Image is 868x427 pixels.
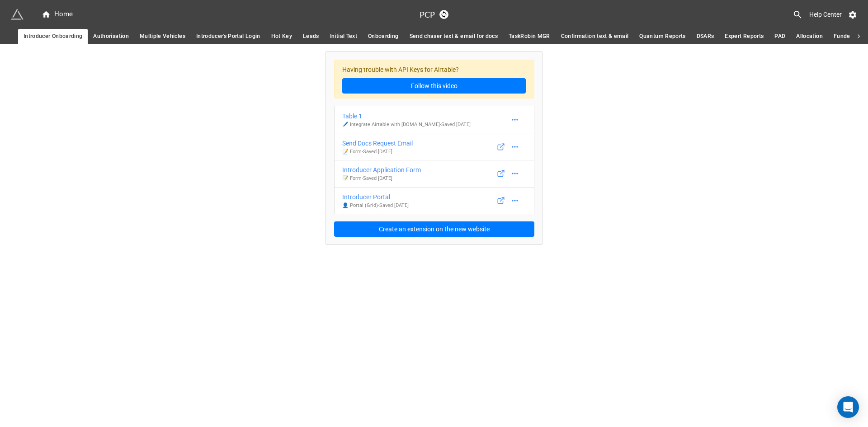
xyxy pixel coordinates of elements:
[697,32,714,41] span: DSARs
[342,138,413,148] div: Send Docs Request Email
[368,32,399,41] span: Onboarding
[93,32,129,41] span: Authorisation
[342,148,413,155] p: 📝 Form - Saved [DATE]
[725,32,764,41] span: Expert Reports
[36,9,78,20] a: Home
[334,221,534,237] button: Create an extension on the new website
[140,32,185,41] span: Multiple Vehicles
[342,202,409,209] p: 👤 Portal (Grid) - Saved [DATE]
[196,32,260,41] span: Introducer's Portal Login
[18,29,850,44] div: scrollable auto tabs example
[342,78,526,94] a: Follow this video
[796,32,823,41] span: Allocation
[420,10,435,19] h3: PCP
[410,32,498,41] span: Send chaser text & email for docs
[774,32,785,41] span: PAD
[439,10,448,19] a: Sync Base Structure
[334,187,534,215] a: Introducer Portal👤 Portal (Grid)-Saved [DATE]
[342,111,471,121] div: Table 1
[24,32,82,41] span: Introducer Onboarding
[803,6,848,23] a: Help Center
[42,9,73,20] div: Home
[639,32,685,41] span: Quantum Reports
[334,106,534,133] a: Table 1🖊️ Integrate Airtable with [DOMAIN_NAME]-Saved [DATE]
[342,165,421,175] div: Introducer Application Form
[334,133,534,160] a: Send Docs Request Email📝 Form-Saved [DATE]
[561,32,629,41] span: Confirmation text & email
[334,160,534,188] a: Introducer Application Form📝 Form-Saved [DATE]
[271,32,292,41] span: Hot Key
[303,32,319,41] span: Leads
[342,192,409,202] div: Introducer Portal
[330,32,357,41] span: Initial Text
[334,60,534,99] div: Having trouble with API Keys for Airtable?
[509,32,550,41] span: TaskRobin MGR
[11,8,24,21] img: miniextensions-icon.73ae0678.png
[342,121,471,128] p: 🖊️ Integrate Airtable with [DOMAIN_NAME] - Saved [DATE]
[342,175,421,182] p: 📝 Form - Saved [DATE]
[837,396,859,418] div: Open Intercom Messenger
